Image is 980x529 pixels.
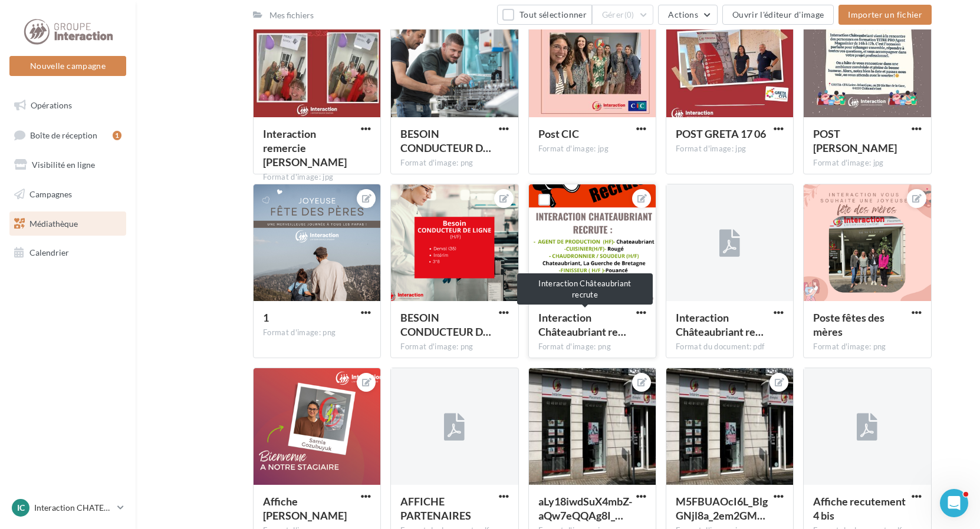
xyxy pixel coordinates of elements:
span: Importer un fichier [848,9,922,19]
span: Post CIC [538,127,579,140]
div: Format d'image: jpg [538,144,646,154]
div: Mes fichiers [269,9,314,21]
span: Actions [668,9,698,19]
span: Médiathèque [29,218,78,228]
div: Format d'image: png [538,342,646,352]
a: Opérations [7,93,129,118]
span: M5FBUAOcI6L_BlgGNjl8a_2em2GMbpvVZg9R8XUEvS3XGWI2RGzucwyUk9awYpC32OQLn6quV8PD6DIIfA=s0 [676,495,768,522]
button: Tout sélectionner [497,5,591,25]
span: BESOIN CONDUCTEUR DE LIGNE [400,311,491,338]
span: Boîte de réception [30,130,97,140]
span: POST GRETA [813,127,897,154]
iframe: Intercom live chat [940,489,968,517]
a: Calendrier [7,240,129,265]
button: Gérer(0) [592,5,654,25]
button: Actions [658,5,717,25]
span: Poste fêtes des mères [813,311,884,338]
div: Format d'image: png [263,328,371,338]
span: AFFICHE PARTENAIRES [400,495,471,522]
span: aLy18iwdSuX4mbZ-aQw7eQQAg8I_Lu9SOiQ8eJl_RoGP5aC-tXm4QxncDDSnXpktilhW4ZTslwYLBq1CBw=s0 [538,495,632,522]
div: Format du document: pdf [676,342,784,352]
div: Format d'image: jpg [263,172,371,183]
a: IC Interaction CHATEAUBRIANT [9,497,126,519]
div: Format d'image: png [400,158,508,168]
span: Affiche recutement 4 bis [813,495,906,522]
span: Interaction Châteaubriant recrute [676,311,764,338]
span: Campagnes [29,189,72,199]
span: Affiche Samia [263,495,347,522]
a: Médiathèque [7,211,129,236]
span: IC [17,502,25,514]
span: 1 [263,311,269,324]
a: Boîte de réception1 [7,123,129,148]
div: Format d'image: jpg [676,144,784,154]
span: BESOIN CONDUCTEUR DE LIGNE 2 [400,127,491,154]
div: 1 [113,131,121,140]
div: Interaction Châteaubriant recrute [517,273,653,305]
div: Format d'image: jpg [813,158,921,168]
a: Campagnes [7,182,129,207]
button: Nouvelle campagne [9,56,126,76]
span: Interaction Châteaubriant recrute [538,311,626,338]
a: Visibilité en ligne [7,153,129,177]
span: Visibilité en ligne [32,160,95,170]
button: Importer un fichier [838,5,932,25]
button: Ouvrir l'éditeur d'image [722,5,834,25]
p: Interaction CHATEAUBRIANT [34,502,113,514]
div: Format d'image: png [400,342,508,352]
span: Calendrier [29,247,69,257]
div: Format d'image: png [813,342,921,352]
span: Opérations [31,100,72,110]
span: POST GRETA 17 06 [676,127,766,140]
span: Interaction remercie Samia [263,127,347,168]
span: (0) [624,10,634,19]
